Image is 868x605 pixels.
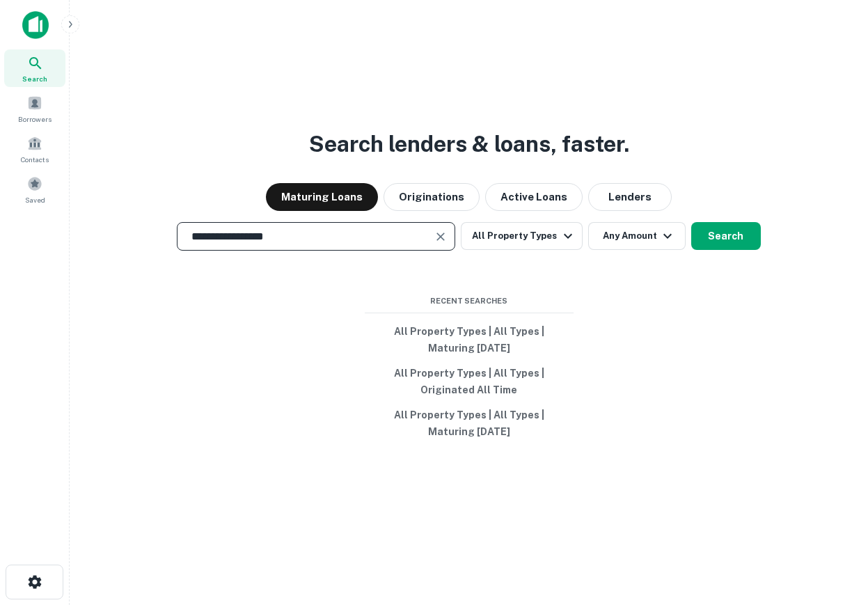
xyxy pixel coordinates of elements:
[4,90,65,127] a: Borrowers
[588,183,672,211] button: Lenders
[4,49,65,87] a: Search
[22,73,47,84] span: Search
[365,319,574,361] button: All Property Types | All Types | Maturing [DATE]
[4,171,65,208] a: Saved
[365,402,574,444] button: All Property Types | All Types | Maturing [DATE]
[365,361,574,402] button: All Property Types | All Types | Originated All Time
[365,295,574,307] span: Recent Searches
[18,113,52,125] span: Borrowers
[21,154,49,165] span: Contacts
[588,222,686,250] button: Any Amount
[4,130,65,168] a: Contacts
[384,183,480,211] button: Originations
[22,11,49,39] img: capitalize-icon.png
[798,494,868,560] iframe: Chat Widget
[266,183,378,211] button: Maturing Loans
[485,183,583,211] button: Active Loans
[461,222,582,250] button: All Property Types
[25,194,45,205] span: Saved
[691,222,761,250] button: Search
[431,227,450,246] button: Clear
[309,127,629,161] h3: Search lenders & loans, faster.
